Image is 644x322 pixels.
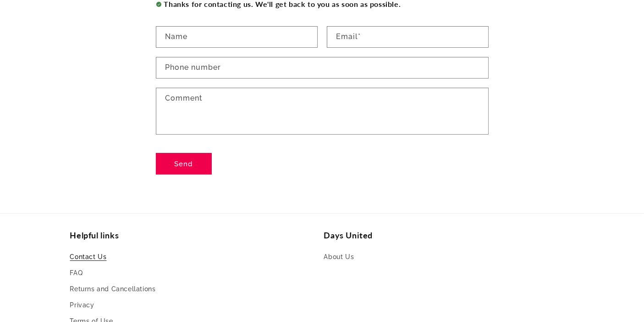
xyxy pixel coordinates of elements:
h2: Thanks for contacting us. We'll get back to you as soon as possible. [156,0,489,8]
h2: Helpful links [70,230,320,241]
a: Privacy [70,297,94,313]
button: Send [156,153,212,175]
a: Returns and Cancellations [70,281,156,297]
a: Contact Us [70,251,107,265]
a: About Us [324,251,354,265]
a: FAQ [70,265,83,281]
h2: Days United [324,230,574,241]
